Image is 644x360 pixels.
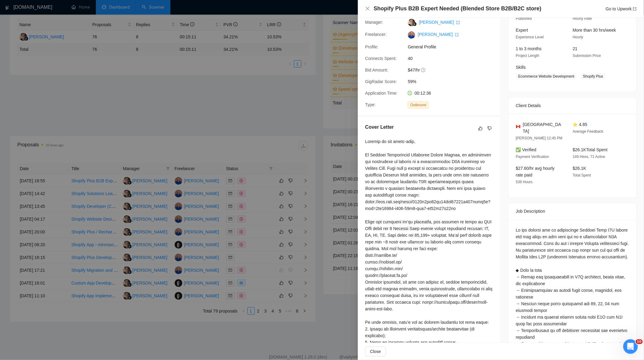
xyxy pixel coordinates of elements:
span: 21 [573,46,578,51]
span: 539 Hours [516,180,533,184]
span: Manager: [365,20,383,25]
span: Shopify Plus [581,73,606,80]
img: gigradar-bm.png [412,22,417,26]
div: Client Details [516,97,629,114]
span: Average Feedback [573,129,604,134]
button: like [477,125,484,132]
span: Ecommerce Website Development [516,73,577,80]
a: [PERSON_NAME] export [419,20,460,25]
span: $27.60/hr avg hourly rate paid [516,166,555,177]
span: Payment Verification [516,155,549,159]
span: export [456,21,460,24]
span: Published [516,16,532,21]
span: Outbound [408,102,429,108]
span: Connects Spent: [365,56,397,61]
span: 149 Hires, 71 Active [573,155,605,159]
span: $26.1K Total Spent [573,147,607,152]
span: ⭐ 4.85 [573,122,587,127]
button: Close [365,6,370,11]
span: export [455,33,459,37]
span: [PERSON_NAME] 12:45 PM [516,136,562,140]
span: like [478,126,483,131]
span: 00:12:36 [415,91,431,96]
span: export [633,7,637,11]
span: Type: [365,102,376,107]
span: $26.1K [573,166,586,171]
span: Project Length [516,54,539,58]
span: 1 to 3 months [516,46,542,51]
span: Expert [516,28,528,33]
span: close [365,6,370,11]
h5: Cover Letter [365,124,394,131]
span: Profile: [365,44,379,49]
span: clock-circle [408,91,412,95]
span: More than 30 hrs/week [573,28,616,33]
span: Hourly [573,35,583,39]
span: Skills [516,65,526,70]
button: dislike [486,125,493,132]
span: ✅ Verified [516,147,537,152]
span: Experience Level [516,35,544,39]
span: Total Spent [573,173,591,177]
a: [PERSON_NAME] export [418,32,459,37]
span: dislike [488,126,492,131]
span: 10 [636,339,643,344]
span: General Profile [408,44,499,50]
img: 🇨🇦 [516,124,520,129]
span: question-circle [421,68,426,72]
img: c1gfRzHJo4lwB2uvQU6P4BT15O_lr8ReaehWjS0ADxTjCRy4vAPwXYrdgz0EeetcBO [408,31,415,39]
span: Submission Price [573,54,601,58]
span: [GEOGRAPHIC_DATA] [523,121,563,135]
a: Go to Upworkexport [606,6,637,11]
span: Close [370,348,381,355]
span: Hourly Rate [573,16,592,21]
h4: Shopify Plus B2B Expert Needed (Blended Store B2B/B2C store) [374,5,541,12]
span: 40 [408,55,499,62]
span: Application Time: [365,91,398,96]
div: Job Description [516,203,629,219]
span: GigRadar Score: [365,79,397,84]
iframe: Intercom live chat [623,339,638,354]
span: Bid Amount: [365,68,388,72]
span: Freelancer: [365,32,387,37]
span: $47/hr [408,67,499,73]
span: 59% [408,78,499,85]
button: Close [365,347,386,356]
